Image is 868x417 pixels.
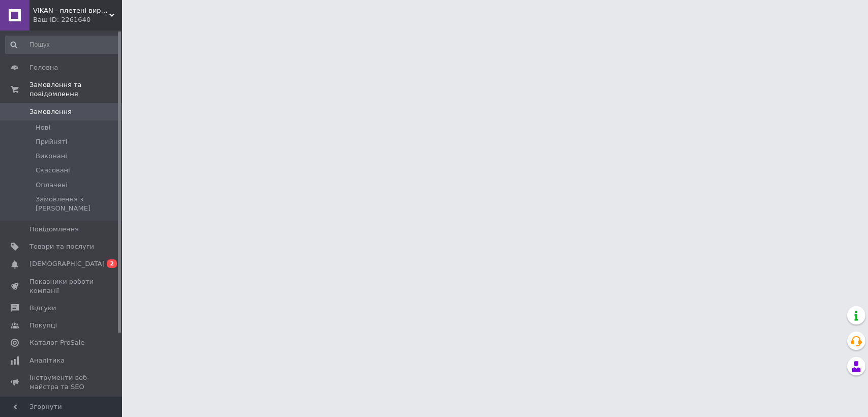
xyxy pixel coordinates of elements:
[29,304,56,313] span: Відгуки
[5,36,119,54] input: Пошук
[29,321,57,330] span: Покупці
[29,373,94,392] span: Інструменти веб-майстра та SEO
[29,107,72,116] span: Замовлення
[29,356,65,365] span: Аналітика
[36,152,67,161] span: Виконані
[29,225,79,234] span: Повідомлення
[29,338,84,347] span: Каталог ProSale
[29,80,122,99] span: Замовлення та повідомлення
[33,6,109,15] span: VIKAN - плетені вироби, форми для розстойки, пекарський інвентар
[29,63,58,72] span: Головна
[29,242,94,251] span: Товари та послуги
[36,195,118,213] span: Замовлення з [PERSON_NAME]
[36,181,68,190] span: Оплачені
[29,277,94,295] span: Показники роботи компанії
[107,259,117,268] span: 2
[36,166,70,175] span: Скасовані
[36,137,67,146] span: Прийняті
[36,123,50,132] span: Нові
[33,15,122,24] div: Ваш ID: 2261640
[29,259,105,269] span: [DEMOGRAPHIC_DATA]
